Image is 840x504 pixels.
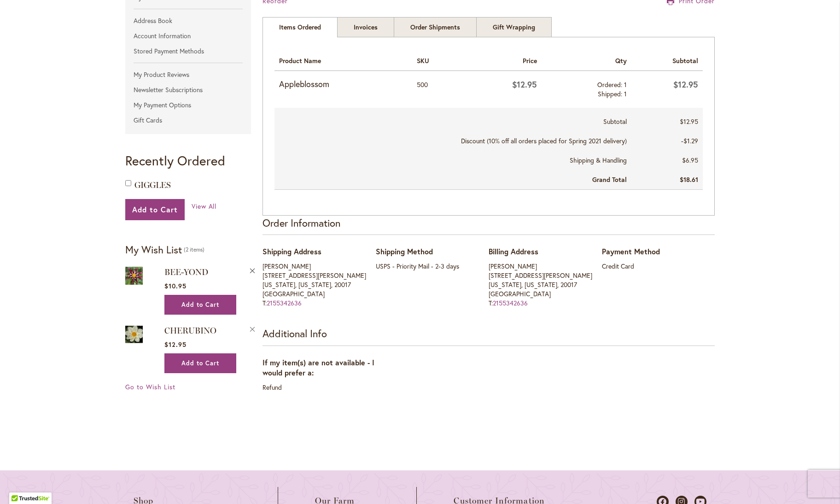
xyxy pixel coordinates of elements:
[132,205,178,214] span: Add to Cart
[125,324,143,345] img: CHERUBINO
[125,265,143,288] a: BEE-YOND
[262,17,338,37] strong: Items Ordered
[376,262,489,271] div: USPS - Priority Mail - 2-3 days
[134,180,171,190] a: GIGGLES
[125,14,251,28] a: Address Book
[267,299,302,307] a: 2155342636
[192,202,217,211] span: View All
[125,29,251,43] a: Account Information
[493,299,528,307] a: 2155342636
[680,175,698,184] span: $18.61
[274,151,631,170] th: Shipping & Handling
[682,156,698,164] span: $6.95
[597,80,624,89] span: Ordered
[164,267,208,277] a: BEE-YOND
[624,89,627,98] span: 1
[673,79,698,90] span: $12.95
[598,89,624,98] span: Shipped
[125,199,185,220] button: Add to Cart
[125,265,143,286] img: BEE-YOND
[542,49,631,71] th: Qty
[164,326,216,336] a: CHERUBINO
[164,353,236,373] button: Add to Cart
[125,113,251,127] a: Gift Cards
[181,301,219,309] span: Add to Cart
[489,246,538,256] span: Billing Address
[274,131,631,151] th: Discount (10% off all orders placed for Spring 2021 delivery)
[463,49,542,71] th: Price
[476,17,552,37] a: Gift Wrapping
[125,382,175,392] a: Go to Wish List
[262,216,340,229] strong: Order Information
[181,359,219,367] span: Add to Cart
[279,78,408,90] strong: Appleblossom
[125,68,251,82] a: My Product Reviews
[125,382,175,391] span: Go to Wish List
[412,71,462,108] td: 500
[680,117,698,126] span: $12.95
[164,295,236,315] button: Add to Cart
[7,471,33,497] iframe: Launch Accessibility Center
[274,108,631,131] th: Subtotal
[512,79,537,90] span: $12.95
[192,202,217,211] a: View All
[592,175,627,184] strong: Grand Total
[602,246,660,256] span: Payment Method
[624,80,627,89] span: 1
[125,83,251,97] a: Newsletter Subscriptions
[125,98,251,112] a: My Payment Options
[394,17,477,37] a: Order Shipments
[164,340,187,349] span: $12.95
[262,262,375,308] address: [PERSON_NAME] [STREET_ADDRESS][PERSON_NAME] [US_STATE], [US_STATE], 20017 [GEOGRAPHIC_DATA] T:
[602,262,715,271] dt: Credit Card
[337,17,394,37] a: Invoices
[125,324,143,346] a: CHERUBINO
[125,44,251,58] a: Stored Payment Methods
[412,49,462,71] th: SKU
[125,243,182,256] strong: My Wish List
[164,281,187,290] span: $10.95
[631,49,703,71] th: Subtotal
[262,383,375,392] div: Refund
[262,357,374,378] span: If my item(s) are not available - I would prefer a:
[489,262,601,308] address: [PERSON_NAME] [STREET_ADDRESS][PERSON_NAME] [US_STATE], [US_STATE], 20017 [GEOGRAPHIC_DATA] T:
[376,246,433,256] span: Shipping Method
[125,152,225,169] strong: Recently Ordered
[262,246,321,256] span: Shipping Address
[681,136,698,145] span: -$1.29
[262,327,327,340] strong: Additional Info
[274,49,412,71] th: Product Name
[184,246,204,253] span: 2 items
